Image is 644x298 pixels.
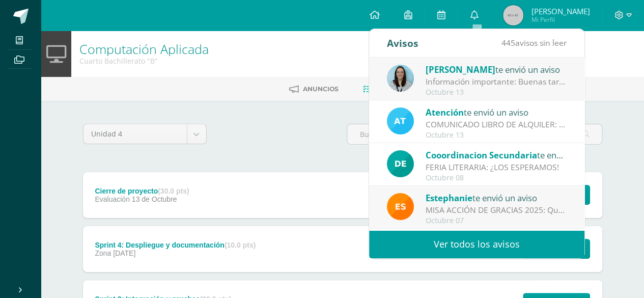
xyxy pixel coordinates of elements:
div: COMUNICADO LIBRO DE ALQUILER: Estimados padres de familia, Les compartimos información importante... [426,119,567,130]
div: Avisos [387,29,418,57]
strong: (30.0 pts) [158,187,189,195]
strong: (10.0 pts) [225,241,256,249]
a: Ver todos los avisos [369,230,584,258]
span: Cooordinacion Secundaria [426,149,537,161]
span: avisos sin leer [501,37,567,48]
h1: Computación Aplicada [79,42,209,56]
a: Actividades [363,81,421,97]
div: Cuarto Bachillerato 'B' [79,56,209,66]
img: 9fc725f787f6a993fc92a288b7a8b70c.png [387,107,414,134]
div: Octubre 13 [426,131,567,140]
span: [PERSON_NAME] [531,6,590,16]
span: 445 [501,37,515,48]
div: Octubre 07 [426,216,567,225]
span: Evaluación [95,195,130,203]
span: Atención [426,106,464,118]
img: 45x45 [503,5,523,25]
a: Unidad 4 [83,124,206,144]
span: [DATE] [113,249,135,257]
span: Mi Perfil [531,15,590,24]
div: te envió un aviso [426,191,567,204]
span: 13 de Octubre [132,195,177,203]
span: Zona [95,249,111,257]
div: Información importante: Buenas tardes padres de familia, Compartimos información importante. Salu... [426,76,567,88]
img: 4ba0fbdb24318f1bbd103ebd070f4524.png [387,193,414,220]
img: aed16db0a88ebd6752f21681ad1200a1.png [387,65,414,92]
div: Octubre 13 [426,88,567,97]
div: Octubre 08 [426,174,567,182]
div: te envió un aviso [426,63,567,76]
div: MISA ACCIÓN DE GRACIAS 2025: Queridas Familias BSJ, un gusto saludarles. Mañana tendremos una San... [426,204,567,216]
span: Estephanie [426,192,472,204]
span: Anuncios [303,85,339,93]
a: Computación Aplicada [79,40,209,58]
span: [PERSON_NAME] [426,64,495,75]
input: Busca la actividad aquí... [347,124,602,144]
img: 9fa0c54c0c68d676f2f0303209928c54.png [387,150,414,177]
div: Cierre de proyecto [95,187,189,195]
div: te envió un aviso [426,105,567,119]
span: Unidad 4 [91,124,179,144]
a: Anuncios [289,81,339,97]
div: te envió un aviso [426,148,567,161]
div: FERIA LITERARIA: ¿LOS ESPERAMOS! [426,161,567,173]
div: Sprint 4: Despliegue y documentación [95,241,256,249]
